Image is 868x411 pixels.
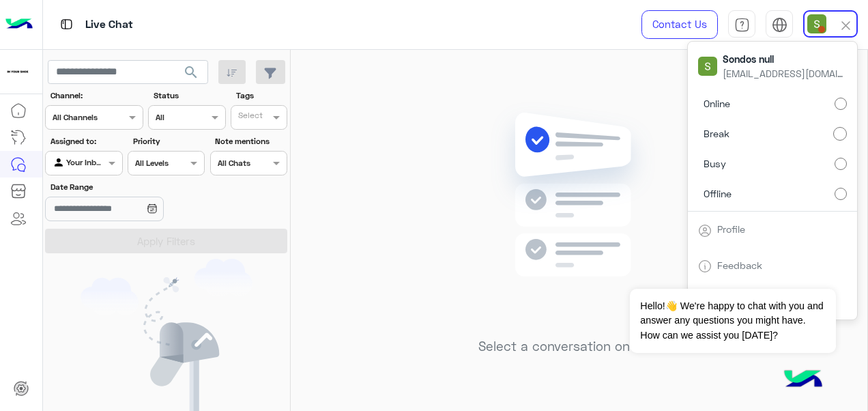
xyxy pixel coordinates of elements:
img: hulul-logo.png [779,356,827,404]
input: Busy [835,158,847,170]
a: Profile [717,223,745,235]
input: Online [835,98,847,110]
label: Priority [133,135,203,147]
span: Hello!👋 We're happy to chat with you and answer any questions you might have. How can we assist y... [630,289,835,353]
input: Break [833,127,847,141]
a: Contact Us [641,10,718,39]
div: Select [236,109,263,125]
span: Break [704,126,729,141]
span: Sondos null [723,52,845,66]
img: userImage [698,57,717,76]
a: tab [728,10,755,39]
img: tab [772,17,787,33]
p: Live Chat [85,16,133,34]
img: userImage [807,14,826,33]
span: [EMAIL_ADDRESS][DOMAIN_NAME] [723,66,845,81]
input: Offline [835,188,847,200]
button: Apply Filters [45,229,287,253]
span: Offline [704,186,732,201]
label: Assigned to: [50,135,121,147]
span: Online [704,96,730,111]
img: tab [698,224,712,238]
span: search [183,64,199,81]
label: Channel: [50,89,142,102]
img: Logo [5,10,33,39]
label: Note mentions [215,135,285,147]
h5: Select a conversation on the left [478,339,680,354]
span: Busy [704,156,726,171]
label: Status [154,89,224,102]
img: 923305001092802 [5,59,30,84]
img: tab [734,17,750,33]
img: close [838,18,854,33]
img: tab [58,16,75,33]
button: search [175,60,208,89]
label: Date Range [50,181,203,193]
img: no messages [480,102,678,328]
label: Tags [236,89,286,102]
